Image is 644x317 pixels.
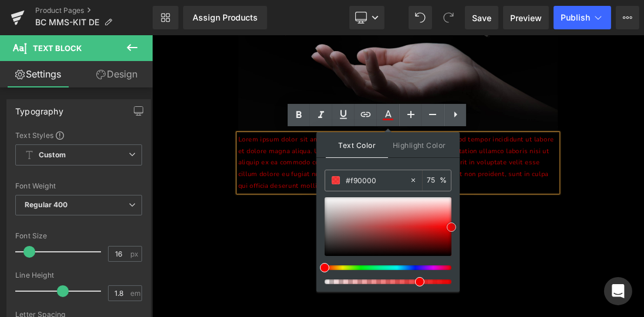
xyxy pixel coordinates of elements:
span: em [130,289,140,297]
button: Undo [409,6,432,29]
span: BC MMS-KIT DE [35,18,99,27]
div: Assign Products [193,13,258,22]
button: More [616,6,639,29]
div: Font Size [15,232,142,240]
button: Publish [554,6,611,29]
input: Color [346,174,409,187]
button: Redo [437,6,460,29]
span: Text Color [326,132,388,158]
a: New Library [153,6,178,29]
span: px [130,250,140,258]
div: % [423,170,451,191]
span: Highlight Color [388,132,450,157]
span: Save [472,12,491,24]
div: Text Styles [15,130,142,140]
a: Product Pages [35,6,153,15]
span: Text Block [33,43,82,53]
span: Preview [510,12,542,24]
div: Line Height [15,271,142,279]
span: Lorem ipsum dolor sit amet, consectetur adipiscing elit, sed do eiusmod tempor incididunt ut labo... [124,144,581,224]
b: Custom [39,150,66,160]
div: Typography [15,100,63,116]
a: Design [79,61,155,87]
b: Regular 400 [25,200,68,209]
a: Preview [503,6,549,29]
div: Font Weight [15,182,142,190]
div: Open Intercom Messenger [604,277,632,305]
span: Publish [561,13,590,22]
